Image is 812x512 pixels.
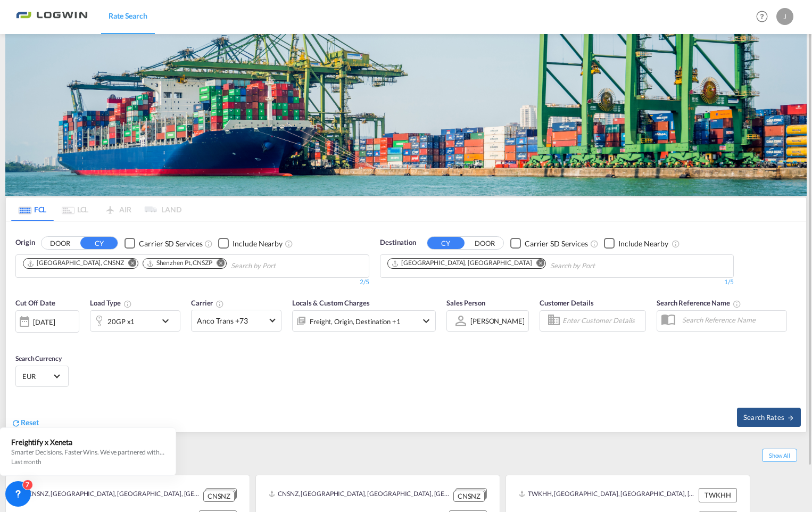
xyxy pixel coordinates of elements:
[677,312,786,328] input: Search Reference Name
[22,371,52,381] span: EUR
[159,315,177,327] md-icon: icon-chevron-down
[657,299,741,307] span: Search Reference Name
[5,34,807,196] img: bild-fuer-ratentool.png
[733,300,741,308] md-icon: Your search will be saved by the below given name
[510,237,588,249] md-checkbox: Checkbox No Ink
[380,278,734,287] div: 1/5
[753,7,776,27] div: Help
[123,300,132,308] md-icon: icon-information-outline
[470,317,525,325] div: [PERSON_NAME]
[427,237,465,249] button: CY
[6,221,806,432] div: OriginDOOR CY Checkbox No InkUnchecked: Search for CY (Container Yard) services for all selected ...
[11,197,54,221] md-tab-item: FCL
[292,299,370,307] span: Locals & Custom Charges
[15,278,369,287] div: 2/5
[776,8,793,25] div: J
[310,314,401,329] div: Freight Origin Destination Factory Stuffing
[386,255,656,275] md-chips-wrap: Chips container. Use arrow keys to select chips.
[125,237,202,249] md-checkbox: Checkbox No Ink
[15,237,35,248] span: Origin
[285,240,293,248] md-icon: Unchecked: Ignores neighbouring ports when fetching rates.Checked : Includes neighbouring ports w...
[27,259,126,268] div: Press delete to remove this chip.
[391,259,532,268] div: Hamburg, DEHAM
[269,488,451,501] div: CNSNZ, Shenzhen, China, Greater China & Far East Asia, Asia Pacific
[19,488,201,501] div: CNSNZ, Shenzhen, China, Greater China & Far East Asia, Asia Pacific
[191,299,224,307] span: Carrier
[15,331,23,345] md-datepicker: Select
[203,491,235,502] div: CNSNZ
[204,240,213,248] md-icon: Unchecked: Search for CY (Container Yard) services for all selected carriers.Checked : Search for...
[762,449,797,462] span: Show All
[737,408,801,427] button: Search Ratesicon-arrow-right
[466,237,503,250] button: DOOR
[16,5,88,29] img: bc73a0e0d8c111efacd525e4c8ad7d32.png
[107,314,135,329] div: 20GP x1
[15,354,62,362] span: Search Currency
[469,313,526,328] md-select: Sales Person: Jana Oppenländer
[146,259,212,268] div: Shenzhen Pt, CNSZP
[380,237,416,248] span: Destination
[80,237,118,249] button: CY
[420,315,433,327] md-icon: icon-chevron-down
[231,258,332,275] input: Chips input.
[210,259,226,269] button: Remove
[21,255,336,275] md-chips-wrap: Chips container. Use arrow keys to select chips.
[139,238,202,249] div: Carrier SD Services
[216,300,224,308] md-icon: The selected Trucker/Carrierwill be displayed in the rate results If the rates are from another f...
[33,317,55,327] div: [DATE]
[453,491,485,502] div: CNSNZ
[590,240,599,248] md-icon: Unchecked: Search for CY (Container Yard) services for all selected carriers.Checked : Search for...
[15,299,55,307] span: Cut Off Date
[27,259,124,268] div: Shenzhen, CNSNZ
[525,238,588,249] div: Carrier SD Services
[109,11,147,20] span: Rate Search
[550,258,651,275] input: Chips input.
[90,310,180,332] div: 20GP x1icon-chevron-down
[562,313,642,329] input: Enter Customer Details
[11,197,181,221] md-pagination-wrapper: Use the left and right arrow keys to navigate between tabs
[618,238,668,249] div: Include Nearby
[122,259,138,269] button: Remove
[391,259,534,268] div: Press delete to remove this chip.
[42,237,79,250] button: DOOR
[197,316,266,326] span: Anco Trans +73
[292,310,436,332] div: Freight Origin Destination Factory Stuffingicon-chevron-down
[218,237,283,249] md-checkbox: Checkbox No Ink
[15,310,79,333] div: [DATE]
[21,368,63,384] md-select: Select Currency: € EUREuro
[699,488,737,502] div: TWKHH
[519,488,696,502] div: TWKHH, Kaohsiung, Taiwan, Province of China, Greater China & Far East Asia, Asia Pacific
[672,240,680,248] md-icon: Unchecked: Ignores neighbouring ports when fetching rates.Checked : Includes neighbouring ports w...
[146,259,214,268] div: Press delete to remove this chip.
[540,299,593,307] span: Customer Details
[787,414,794,422] md-icon: icon-arrow-right
[753,7,771,26] span: Help
[604,237,668,249] md-checkbox: Checkbox No Ink
[743,413,794,422] span: Search Rates
[446,299,485,307] span: Sales Person
[90,299,132,307] span: Load Type
[233,238,283,249] div: Include Nearby
[529,259,545,269] button: Remove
